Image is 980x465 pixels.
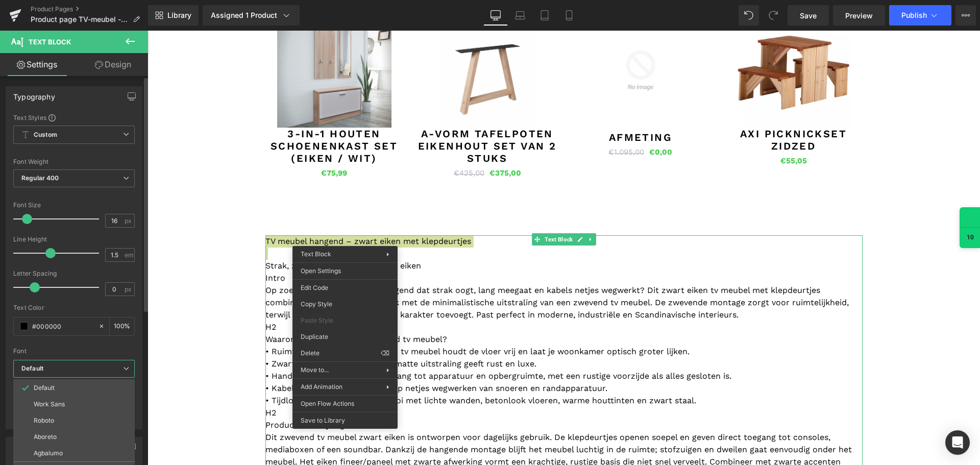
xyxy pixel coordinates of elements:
[13,158,135,165] div: Font Weight
[34,450,63,457] p: Agbalumo
[110,317,134,335] div: %
[483,5,508,26] a: Desktop
[13,236,135,243] div: Line Height
[13,87,55,101] div: Typography
[34,417,54,424] p: Roboto
[955,5,976,26] button: More
[13,113,135,121] div: Text Styles
[557,5,581,26] a: Mobile
[813,177,832,217] a: 10
[34,131,57,139] b: Custom
[21,174,59,182] b: Regular 400
[34,401,65,408] p: Work Sans
[31,15,129,23] span: Product page TV-meubel - zwart eiken
[76,53,150,76] a: Design
[301,399,389,408] span: Open Flow Actions
[125,252,133,258] span: em
[31,5,148,13] a: Product Pages
[532,5,557,26] a: Tablet
[301,300,389,309] span: Copy Style
[845,10,873,21] span: Preview
[21,364,43,373] i: Default
[381,349,389,358] span: ⌫
[819,202,826,211] span: 10
[301,266,389,276] span: Open Settings
[125,217,133,224] span: px
[301,283,389,292] span: Edit Code
[301,382,386,391] span: Add Animation
[148,5,199,26] a: New Library
[301,250,331,258] span: Text Block
[945,430,970,455] div: Open Intercom Messenger
[32,321,93,332] input: Color
[13,202,135,209] div: Font Size
[301,332,389,341] span: Duplicate
[13,304,135,311] div: Text Color
[34,433,57,440] p: Aboreto
[301,416,389,425] span: Save to Library
[889,5,951,26] button: Publish
[29,38,71,46] span: Text Block
[833,5,885,26] a: Preview
[211,10,291,20] div: Assigned 1 Product
[901,11,927,19] span: Publish
[800,10,817,21] span: Save
[301,316,389,325] span: Paste Style
[125,286,133,292] span: px
[34,384,55,391] p: Default
[739,5,759,26] button: Undo
[301,349,381,358] span: Delete
[13,348,135,355] div: Font
[167,11,191,20] span: Library
[508,5,532,26] a: Laptop
[763,5,783,26] button: Redo
[13,270,135,277] div: Letter Spacing
[301,365,386,375] span: Move to...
